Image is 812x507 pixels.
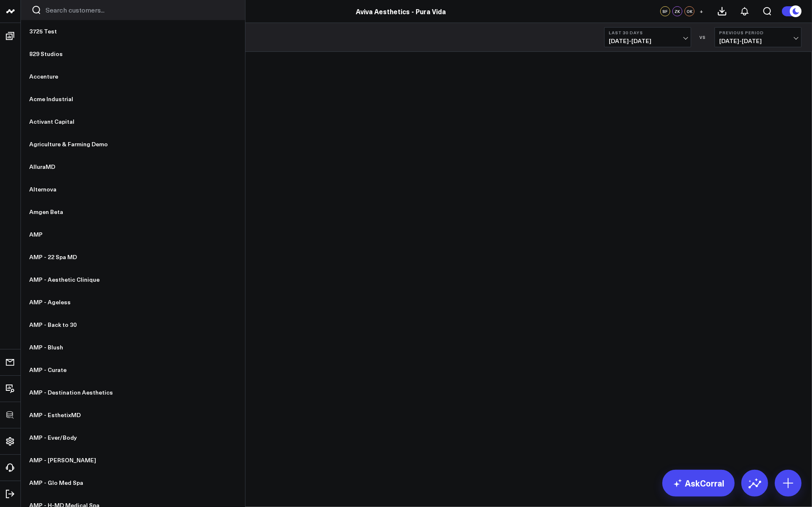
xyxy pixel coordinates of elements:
a: AMP - Glo Med Spa [21,471,245,494]
span: + [700,8,704,14]
span: [DATE] - [DATE] [719,38,797,44]
div: ZK [672,6,682,16]
b: Previous Period [719,30,797,35]
a: Agriculture & Farming Demo [21,133,245,155]
a: 829 Studios [21,43,245,65]
b: Last 30 Days [609,30,687,35]
div: OK [684,6,695,16]
a: AMP [21,223,245,246]
a: Acme Industrial [21,88,245,110]
a: Activant Capital [21,110,245,133]
a: AlluraMD [21,155,245,178]
a: AskCorral [662,470,735,497]
button: Last 30 Days[DATE]-[DATE] [604,27,691,47]
input: Search customers input [46,5,235,15]
button: Previous Period[DATE]-[DATE] [715,27,802,47]
a: AMP - Back to 30 [21,313,245,336]
a: Aviva Aesthetics - Pura Vida [356,7,446,16]
a: 3725 Test [21,20,245,43]
a: AMP - Ageless [21,291,245,313]
a: AMP - Ever/Body [21,426,245,449]
a: Amgen Beta [21,201,245,223]
span: [DATE] - [DATE] [609,38,687,44]
a: AMP - Curate [21,359,245,381]
a: AMP - 22 Spa MD [21,246,245,268]
div: SF [660,6,670,16]
button: Search customers button [31,5,41,15]
a: AMP - Aesthetic Clinique [21,268,245,291]
a: Alternova [21,178,245,201]
button: + [697,6,707,16]
a: AMP - EsthetixMD [21,404,245,426]
a: AMP - Destination Aesthetics [21,381,245,404]
a: AMP - Blush [21,336,245,359]
div: VS [695,35,710,40]
a: AMP - [PERSON_NAME] [21,449,245,471]
a: Accenture [21,65,245,88]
